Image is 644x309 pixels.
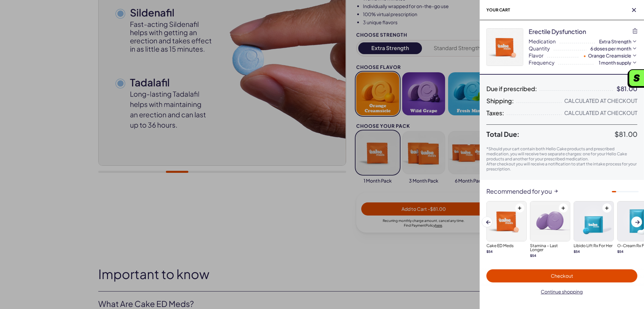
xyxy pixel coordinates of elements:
div: $81.00 [616,85,637,92]
strong: $ 54 [530,254,536,258]
div: Recommended for you [480,188,644,195]
img: iownh4V3nGbUiJ6P030JsbkObMcuQxHiuDxmy1iN.webp [487,29,523,66]
strong: $ 54 [574,249,580,254]
img: Cake ED Meds [487,201,526,241]
div: Calculated at Checkout [564,98,637,104]
span: Medication [529,38,556,45]
h3: Stamina – Last Longer [530,244,570,252]
span: Due if prescribed: [486,85,537,92]
span: After checkout you will receive a notification to start the intake process for your prescription. [486,161,637,171]
span: $81.00 [614,130,637,138]
strong: $ 54 [617,249,624,254]
span: Total Due: [486,130,614,138]
span: Continue shopping [541,288,583,295]
span: Frequency [529,59,554,66]
h3: Cake ED Meds [486,244,527,248]
span: Checkout [551,273,573,279]
a: Cake ED MedsCake ED Meds$54 [486,201,527,254]
span: Flavor [529,52,543,59]
span: Taxes: [486,110,504,116]
div: Calculated at Checkout [564,110,637,116]
a: Libido Lift Rx For HerLibido Lift Rx For Her$54 [574,201,614,254]
div: Erectile Dysfunction [529,27,586,36]
img: Stamina – Last Longer [530,201,570,241]
h3: Libido Lift Rx For Her [574,244,614,248]
p: *Should your cart contain both Hello Cake products and prescribed medication, you will receive tw... [486,146,637,161]
strong: $ 54 [486,249,493,254]
a: Stamina – Last LongerStamina – Last Longer$54 [530,201,570,258]
button: Continue shopping [486,285,637,298]
img: Libido Lift Rx For Her [574,201,613,241]
span: Shipping: [486,98,514,104]
button: Checkout [486,269,637,282]
span: Quantity [529,45,550,52]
